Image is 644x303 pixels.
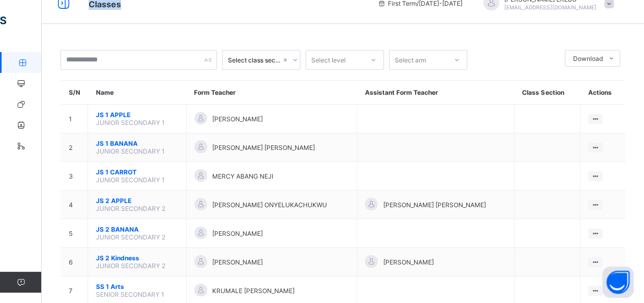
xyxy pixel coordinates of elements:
[357,81,514,105] th: Assistant Form Teacher
[61,219,88,248] td: 5
[212,258,263,266] span: [PERSON_NAME]
[212,144,315,151] span: [PERSON_NAME] [PERSON_NAME]
[383,258,433,266] span: [PERSON_NAME]
[395,50,426,70] div: Select arm
[88,81,187,105] th: Name
[96,205,165,212] span: JUNIOR SECONDARY 2
[573,55,603,62] span: Download
[61,81,88,105] th: S/N
[212,172,273,180] span: MERCY ABANG NEJI
[504,4,597,10] span: [EMAIL_ADDRESS][DOMAIN_NAME]
[212,287,295,295] span: KRUMALE [PERSON_NAME]
[212,230,263,237] span: [PERSON_NAME]
[96,262,165,270] span: JUNIOR SECONDARY 2
[580,81,625,105] th: Actions
[186,81,357,105] th: Form Teacher
[96,233,165,241] span: JUNIOR SECONDARY 2
[212,115,263,123] span: [PERSON_NAME]
[61,105,88,133] td: 1
[96,140,178,147] span: JS 1 BANANA
[514,81,580,105] th: Class Section
[96,254,178,262] span: JS 2 Kindness
[96,111,178,119] span: JS 1 APPLE
[96,283,178,291] span: SS 1 Arts
[96,291,164,298] span: SENIOR SECONDARY 1
[96,168,178,176] span: JS 1 CARROT
[61,133,88,162] td: 2
[61,191,88,219] td: 4
[96,225,178,233] span: JS 2 BANANA
[61,248,88,276] td: 6
[228,56,281,64] div: Select class section
[96,176,165,184] span: JUNIOR SECONDARY 1
[61,162,88,191] td: 3
[311,50,346,70] div: Select level
[96,197,178,205] span: JS 2 APPLE
[96,147,165,155] span: JUNIOR SECONDARY 1
[96,119,165,127] span: JUNIOR SECONDARY 1
[383,201,485,209] span: [PERSON_NAME] [PERSON_NAME]
[212,201,327,209] span: [PERSON_NAME] ONYELUKACHUKWU
[602,267,634,298] button: Open asap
